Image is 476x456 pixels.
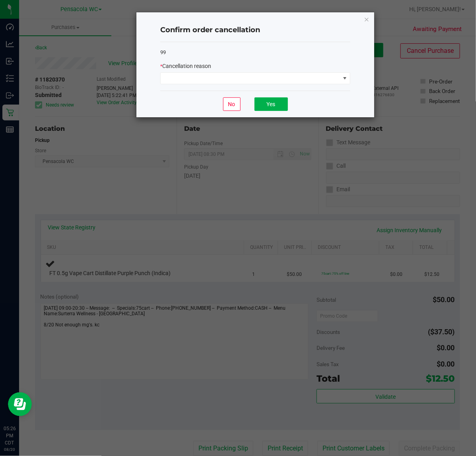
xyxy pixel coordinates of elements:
span: Cancellation reason [162,63,211,69]
button: Yes [255,97,288,111]
span: 99 [160,49,166,55]
button: No [223,97,241,111]
h4: Confirm order cancellation [160,25,350,35]
button: Close [364,14,369,24]
iframe: Resource center [8,392,32,416]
